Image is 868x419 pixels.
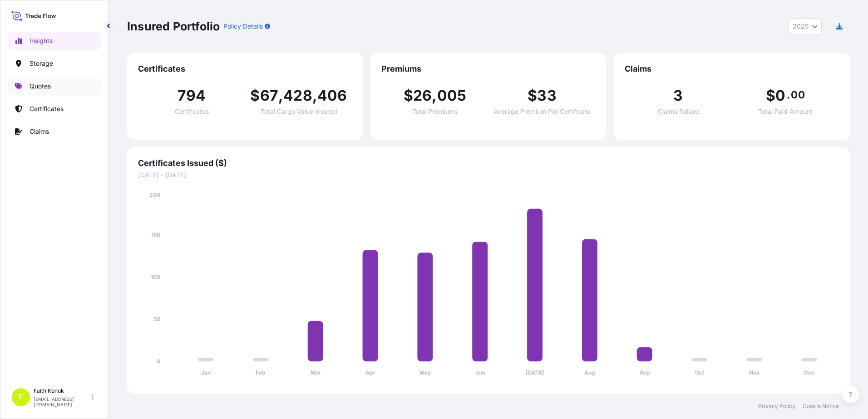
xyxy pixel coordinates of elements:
span: 3 [673,88,683,103]
button: Year Selector [789,18,822,34]
tspan: Dec [804,369,814,376]
span: 26 [413,88,432,103]
p: Insights [30,36,53,45]
p: Storage [30,59,53,68]
span: Total Paid Amount [758,108,813,115]
span: Average Premium Per Certificate [493,108,591,115]
tspan: Oct [695,369,705,376]
span: 428 [283,88,312,103]
span: , [432,88,437,103]
span: [DATE] - [DATE] [138,171,839,180]
span: 406 [317,88,347,103]
tspan: 200 [149,191,160,198]
p: Quotes [30,82,51,91]
tspan: Feb [256,369,266,376]
p: Insured Portfolio [127,19,220,34]
span: Certificates Issued ($) [138,158,839,169]
span: Certificates [175,108,209,115]
span: 794 [178,88,206,103]
span: . [787,91,790,98]
tspan: Aug [584,369,595,376]
span: 2025 [793,22,809,31]
tspan: Jun [475,369,485,376]
tspan: Jan [201,369,211,376]
a: Privacy Policy [758,403,795,410]
tspan: Nov [749,369,760,376]
tspan: Apr [365,369,375,376]
tspan: May [419,369,431,376]
span: , [312,88,317,103]
span: Total Cargo Value Insured [261,108,337,115]
p: Policy Details [223,22,263,31]
span: $ [250,88,260,103]
span: Total Premiums [412,108,458,115]
span: 33 [537,88,556,103]
span: $ [528,88,537,103]
span: 67 [260,88,278,103]
p: [EMAIL_ADDRESS][DOMAIN_NAME] [34,396,90,407]
span: 0 [775,88,785,103]
span: Claims [625,63,839,74]
span: , [278,88,283,103]
tspan: Sep [640,369,650,376]
p: Claims [30,127,49,136]
span: F [19,393,24,402]
a: Storage [8,54,101,73]
tspan: 100 [151,273,160,280]
span: 00 [791,91,804,98]
tspan: 150 [151,231,160,238]
a: Insights [8,32,101,50]
tspan: 50 [153,316,160,322]
p: Faith Konuk [34,387,90,395]
span: $ [404,88,413,103]
a: Claims [8,122,101,141]
span: 005 [437,88,467,103]
p: Certificates [30,104,64,113]
a: Cookie Notice [803,403,839,410]
tspan: [DATE] [526,369,544,376]
span: Claims Raised [658,108,699,115]
span: Certificates [138,63,352,74]
span: $ [766,88,775,103]
tspan: Mar [311,369,321,376]
tspan: 0 [157,358,160,365]
span: Premiums [381,63,596,74]
a: Quotes [8,77,101,95]
a: Certificates [8,100,101,118]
